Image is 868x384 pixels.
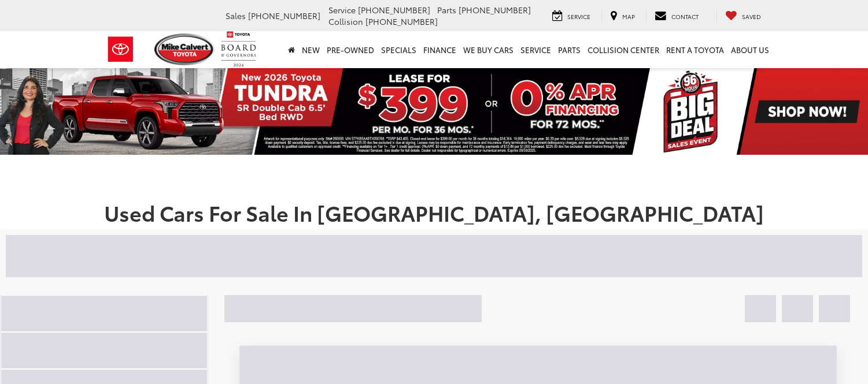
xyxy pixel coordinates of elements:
[328,16,363,27] span: Collision
[248,10,320,21] span: [PHONE_NUMBER]
[567,12,590,21] span: Service
[727,31,773,68] a: About Us
[323,31,378,68] a: Pre-Owned
[285,31,298,68] a: Home
[420,31,460,68] a: Finance
[584,31,663,68] a: Collision Center
[365,16,438,27] span: [PHONE_NUMBER]
[601,10,644,23] a: Map
[517,31,555,68] a: Service
[459,4,531,16] span: [PHONE_NUMBER]
[378,31,420,68] a: Specials
[646,10,707,23] a: Contact
[622,12,635,21] span: Map
[663,31,727,68] a: Rent a Toyota
[716,10,770,23] a: My Saved Vehicles
[555,31,584,68] a: Parts
[328,4,356,16] span: Service
[437,4,456,16] span: Parts
[742,12,761,21] span: Saved
[671,12,699,21] span: Contact
[226,10,246,21] span: Sales
[154,33,216,65] img: Mike Calvert Toyota
[544,10,599,23] a: Service
[99,31,142,68] img: Toyota
[460,31,517,68] a: WE BUY CARS
[358,4,430,16] span: [PHONE_NUMBER]
[298,31,323,68] a: New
